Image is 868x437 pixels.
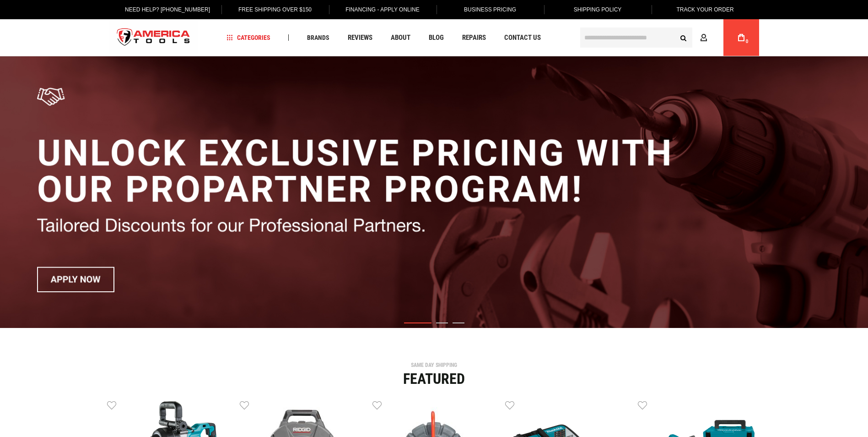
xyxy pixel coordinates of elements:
span: Reviews [348,34,372,41]
span: Categories [226,34,270,41]
a: Categories [222,32,275,44]
a: Contact Us [500,32,545,44]
div: Featured [107,371,761,386]
button: Search [675,29,692,46]
a: 0 [733,19,750,56]
span: About [391,34,410,41]
span: Shipping Policy [574,6,622,13]
a: Reviews [344,32,377,44]
span: 0 [746,39,749,44]
a: Blog [425,32,448,44]
span: Contact Us [504,34,541,41]
a: store logo [109,21,198,55]
span: Blog [429,34,444,41]
a: Repairs [458,32,490,44]
span: Repairs [462,34,486,41]
img: America Tools [109,21,198,55]
a: Brands [303,32,334,44]
a: About [387,32,415,44]
div: SAME DAY SHIPPING [107,362,761,368]
span: Brands [307,34,329,41]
